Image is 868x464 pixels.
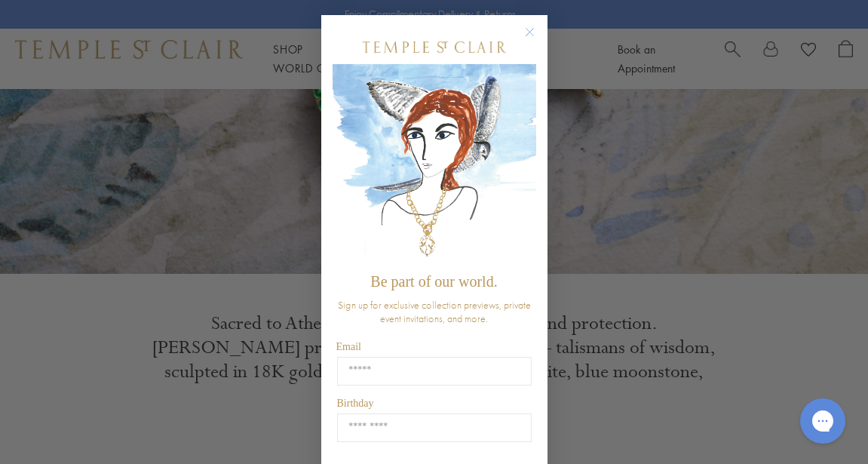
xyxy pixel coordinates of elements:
[333,64,536,266] img: c4a9eb12-d91a-4d4a-8ee0-386386f4f338.jpeg
[370,273,497,290] span: Be part of our world.
[336,341,361,352] span: Email
[793,393,853,449] iframe: Gorgias live chat messenger
[337,398,374,409] span: Birthday
[337,357,532,386] input: Email
[363,41,506,53] img: Temple St. Clair
[528,30,547,49] button: Close dialog
[338,298,531,325] span: Sign up for exclusive collection previews, private event invitations, and more.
